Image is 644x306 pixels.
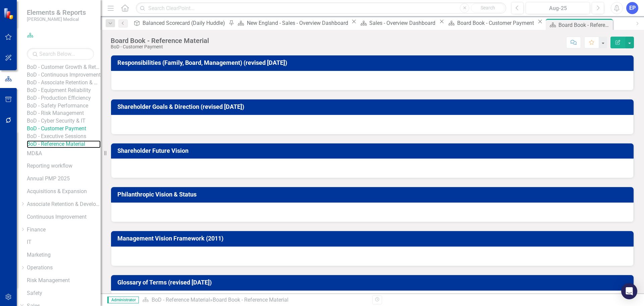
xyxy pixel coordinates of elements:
[526,2,590,14] button: Aug-25
[27,110,101,117] a: BoD - Risk Management
[107,297,139,303] span: Administrator
[117,235,630,242] h3: Management Vision Framework (2011)
[131,19,227,27] a: Balanced Scorecard (Daily Huddle)
[27,117,101,125] a: BoD - Cyber Security & IT
[27,125,101,133] a: BoD - Customer Payment
[27,162,101,170] a: Reporting workflow
[27,188,101,195] a: Acquisitions & Expansion
[27,16,86,22] small: [PERSON_NAME] Medical
[117,147,630,154] h3: Shareholder Future Vision
[27,277,101,285] a: Risk Management
[358,19,437,27] a: Sales - Overview Dashboard
[213,297,288,303] div: Board Book - Reference Material
[27,94,101,102] a: BoD - Production Efficiency
[27,133,101,140] a: BoD - Executive Sessions
[27,79,101,87] a: BoD - Associate Retention & Development
[27,48,94,60] input: Search Below...
[528,4,588,12] div: Aug-25
[27,290,101,297] a: Safety
[621,283,637,299] div: Open Intercom Messenger
[117,103,630,110] h3: Shareholder Goals & Direction (revised [DATE])
[152,297,210,303] a: BoD - Reference Material
[457,19,536,27] div: Board Book - Customer Payment
[27,201,101,208] a: Associate Retention & Development
[27,238,101,246] a: IT
[27,175,101,183] a: Annual PMP 2025
[3,7,15,19] img: ClearPoint Strategy
[235,19,350,27] a: New England - Sales - Overview Dashboard
[111,37,209,44] div: Board Book - Reference Material
[136,2,506,14] input: Search ClearPoint...
[27,63,101,71] a: BoD - Customer Growth & Retention
[27,102,101,110] a: BoD - Safety Performance
[27,213,101,221] a: Continuous Improvement
[481,5,495,10] span: Search
[117,191,630,198] h3: Philanthropic Vision & Status
[27,71,101,79] a: BoD - Continuous Improvement
[27,87,101,94] a: BoD - Equipment Reliability
[117,59,630,66] h3: Responsibilities (Family, Board, Management) (revised [DATE])
[27,264,101,272] a: Operations
[143,19,227,27] div: Balanced Scorecard (Daily Huddle)
[27,226,101,234] a: Finance
[369,19,437,27] div: Sales - Overview Dashboard
[117,279,630,286] h3: Glossary of Terms (revised [DATE])
[626,2,638,14] button: EP
[142,296,367,304] div: »
[446,19,536,27] a: Board Book - Customer Payment
[247,19,350,27] div: New England - Sales - Overview Dashboard
[471,3,504,13] button: Search
[27,8,86,16] span: Elements & Reports
[27,150,101,158] a: MD&A
[27,251,101,259] a: Marketing
[111,44,209,49] div: BoD - Customer Payment
[27,140,101,148] a: BoD - Reference Material
[558,21,611,29] div: Board Book - Reference Material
